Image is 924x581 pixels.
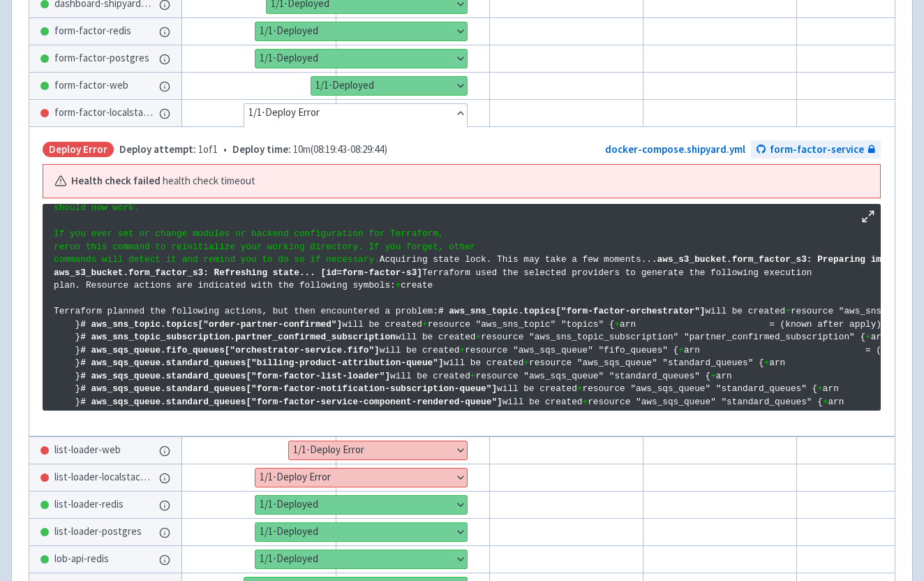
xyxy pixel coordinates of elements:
span: # aws_sns_topic_subscription.partner_confirmed_subscription [80,332,395,342]
span: list-loader-postgres [54,524,142,540]
button: Maximize log window [861,209,875,223]
span: Deploy time: [232,142,291,156]
span: form-factor-web [54,78,128,94]
span: + [614,319,620,330]
span: aws_s3_bucket.form_factor_s3: Refreshing state... [id=form-factor-s3] [54,267,422,278]
span: list-loader-localstack-setup [54,469,154,485]
span: + [678,345,684,355]
span: + [823,397,828,407]
span: Deploy Error [43,142,114,158]
span: form-factor-postgres [54,50,149,66]
span: + [460,345,465,355]
span: + [422,319,428,330]
span: • [119,142,387,158]
span: # aws_sqs_queue.standard_queues["form-factor-service-component-rendered-queue"] [80,397,502,407]
span: Deploy attempt: [119,142,196,156]
span: + [817,383,823,394]
span: list-loader-redis [54,497,124,513]
span: 1 of 1 [119,142,218,158]
span: + [583,397,588,407]
a: form-factor-service [751,140,881,159]
span: # aws_sqs_queue.fifo_queues["orchestrator-service.fifo"] [80,345,379,355]
span: + [865,332,871,342]
p: - Finding latest version of hashicorp/aws... - Installing hashicorp/aws v6.13.0... - Installed ha... [54,73,870,409]
span: list-loader-web [54,442,121,458]
span: form-factor-redis [54,23,131,39]
span: + [577,383,583,394]
a: docker-compose.shipyard.yml [605,142,745,156]
span: + [396,280,401,290]
span: form-factor-service [770,142,864,158]
span: health check timeout [163,173,255,189]
span: 10m ( 08:19:43 - 08:29:44 ) [232,142,387,158]
span: + [764,358,770,368]
span: # aws_sns_topic.topics["form-factor-orchestrator"] [438,306,706,316]
span: form-factor-localstack-setup [54,105,154,121]
b: Health check failed [71,173,161,189]
span: + [470,371,476,381]
span: + [475,332,481,342]
span: + [785,306,791,316]
span: lob-api-redis [54,551,109,567]
span: # aws_sqs_queue.standard_queues["form-factor-notification-subscription-queue"] [80,383,497,394]
span: + [523,358,529,368]
span: + [710,371,716,381]
span: # aws_sns_topic.topics["order-partner-confirmed"] [80,319,342,330]
span: # aws_sqs_queue.standard_queues["billing-product-attribution-queue"] [80,358,443,368]
span: # aws_sqs_queue.standard_queues["form-factor-list-loader"] [80,371,390,381]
